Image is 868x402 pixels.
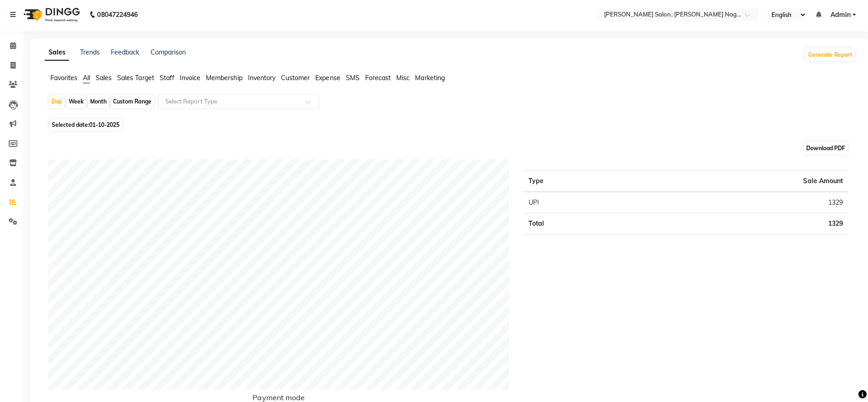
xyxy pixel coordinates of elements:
[636,172,848,193] th: Sale Amount
[23,4,86,29] img: logo
[525,193,636,214] td: UPI
[367,75,393,83] span: Forecast
[101,4,141,29] b: 08047224946
[209,75,245,83] span: Membership
[804,143,847,156] button: Download PDF
[318,75,343,83] span: Expense
[830,12,851,22] span: Admin
[154,49,189,58] a: Comparison
[49,46,73,62] a: Sales
[284,75,313,83] span: Customer
[92,97,113,109] div: Month
[114,97,157,109] div: Custom Range
[525,172,636,193] th: Type
[636,193,848,214] td: 1329
[121,75,157,83] span: Sales Target
[54,75,81,83] span: Favorites
[183,75,204,83] span: Invoice
[93,123,123,130] span: 01-10-2025
[399,75,412,83] span: Misc
[348,75,362,83] span: SMS
[251,75,278,83] span: Inventory
[417,75,447,83] span: Marketing
[806,50,855,63] button: Generate Report
[114,49,143,58] a: Feedback
[163,75,178,83] span: Staff
[86,75,94,83] span: All
[99,75,115,83] span: Sales
[53,120,125,132] span: Selected date:
[70,97,90,109] div: Week
[525,214,636,235] td: Total
[84,49,103,58] a: Trends
[636,214,848,235] td: 1329
[53,97,68,109] div: Day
